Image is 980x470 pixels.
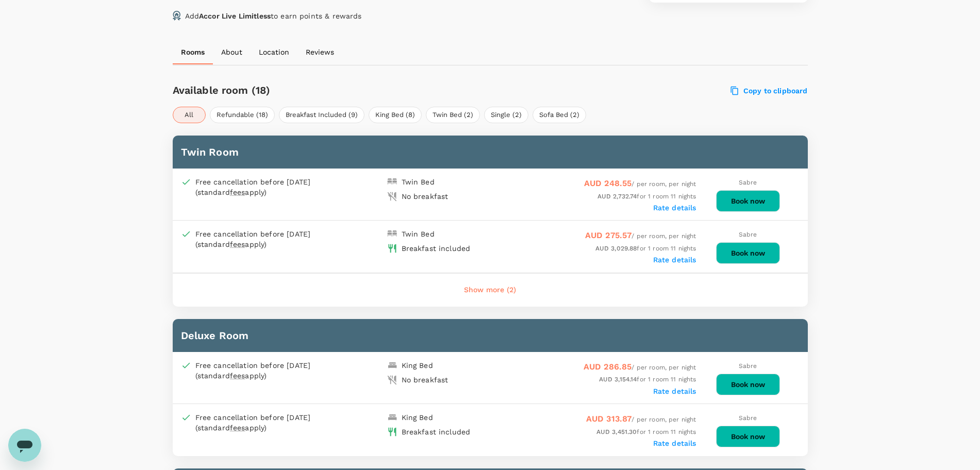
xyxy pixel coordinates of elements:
[599,376,696,383] span: for 1 room 11 nights
[585,230,632,240] span: AUD 275.57
[716,426,780,447] button: Book now
[599,376,637,383] span: AUD 3,154.14
[597,193,637,200] span: AUD 2,732.74
[306,47,334,57] p: Reviews
[533,107,586,123] button: Sofa Bed (2)
[185,11,362,21] p: Add to earn points & rewards
[173,107,206,123] button: All
[739,414,757,422] span: Sabre
[259,47,289,57] p: Location
[402,191,449,202] div: No breakfast
[484,107,528,123] button: Single (2)
[369,107,422,123] button: King Bed (8)
[595,245,637,252] span: AUD 3,029.88
[653,256,696,264] label: Rate details
[230,372,245,380] span: fees
[230,424,245,432] span: fees
[279,107,364,123] button: Breakfast Included (9)
[586,416,696,423] span: / per room, per night
[402,427,471,437] div: Breakfast included
[584,180,696,188] span: / per room, per night
[181,327,800,344] h6: Deluxe Room
[387,177,397,187] img: double-bed-icon
[195,412,335,433] div: Free cancellation before [DATE] (standard apply)
[716,190,780,212] button: Book now
[173,82,541,98] h6: Available room (18)
[596,428,637,435] span: AUD 3,451.30
[387,360,397,371] img: king-bed-icon
[450,278,530,303] button: Show more (2)
[731,86,808,95] label: Copy to clipboard
[230,188,245,196] span: fees
[597,193,696,200] span: for 1 room 11 nights
[716,242,780,264] button: Book now
[387,229,397,239] img: double-bed-icon
[402,360,433,371] div: King Bed
[402,177,435,187] div: Twin Bed
[585,232,696,240] span: / per room, per night
[210,107,275,123] button: Refundable (18)
[586,414,632,424] span: AUD 313.87
[195,360,335,381] div: Free cancellation before [DATE] (standard apply)
[402,243,471,254] div: Breakfast included
[402,412,433,423] div: King Bed
[653,439,696,447] label: Rate details
[596,428,696,435] span: for 1 room 11 nights
[402,229,435,239] div: Twin Bed
[653,387,696,395] label: Rate details
[584,362,632,372] span: AUD 286.85
[653,204,696,212] label: Rate details
[8,429,41,462] iframe: Botón para iniciar la ventana de mensajería
[195,177,335,197] div: Free cancellation before [DATE] (standard apply)
[584,178,632,188] span: AUD 248.55
[402,375,449,385] div: No breakfast
[739,362,757,370] span: Sabre
[387,412,397,423] img: king-bed-icon
[426,107,480,123] button: Twin Bed (2)
[595,245,696,252] span: for 1 room 11 nights
[181,144,800,160] h6: Twin Room
[716,374,780,395] button: Book now
[195,229,335,249] div: Free cancellation before [DATE] (standard apply)
[584,364,696,371] span: / per room, per night
[739,179,757,186] span: Sabre
[230,240,245,248] span: fees
[181,47,205,57] p: Rooms
[221,47,242,57] p: About
[199,12,271,20] span: Accor Live Limitless
[739,231,757,238] span: Sabre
